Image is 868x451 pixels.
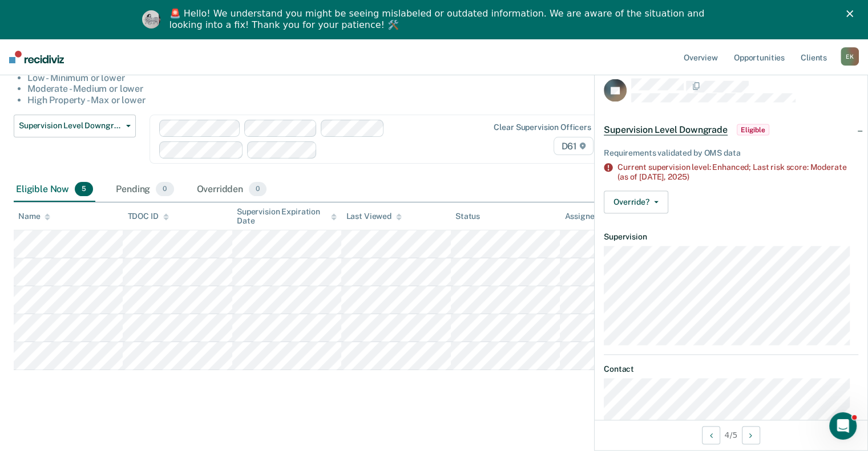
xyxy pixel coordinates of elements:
[14,177,95,202] div: Eligible Now
[564,212,618,221] div: Assigned to
[142,10,160,29] img: Profile image for Kim
[169,8,708,31] div: 🚨 Hello! We understand you might be seeing mislabeled or outdated information. We are aware of th...
[114,177,176,202] div: Pending
[19,121,122,131] span: Supervision Level Downgrade
[595,112,867,148] div: Supervision Level DowngradeEligible
[846,10,858,17] div: Close
[18,212,50,221] div: Name
[156,182,173,197] span: 0
[195,177,269,202] div: Overridden
[346,212,401,221] div: Last Viewed
[604,124,728,136] span: Supervision Level Downgrade
[494,123,591,132] div: Clear supervision officers
[554,137,593,155] span: D61
[595,420,867,450] div: 4 / 5
[237,207,337,226] div: Supervision Expiration Date
[798,39,829,75] a: Clients
[604,231,858,241] dt: Supervision
[27,95,665,105] li: High Property - Max or lower
[75,182,93,197] span: 5
[455,212,480,221] div: Status
[617,162,858,182] div: Current supervision level: Enhanced; Last risk score: Moderate (as of [DATE],
[681,39,720,75] a: Overview
[27,72,665,83] li: Low - Minimum or lower
[9,51,64,63] img: Recidiviz
[702,426,720,444] button: Previous Opportunity
[249,182,267,197] span: 0
[604,190,668,213] button: Override?
[742,426,760,444] button: Next Opportunity
[841,47,859,66] div: E K
[737,124,769,136] span: Eligible
[829,412,857,440] iframe: Intercom live chat
[604,148,858,158] div: Requirements validated by OMS data
[127,212,168,221] div: TDOC ID
[27,83,665,94] li: Moderate - Medium or lower
[604,364,858,373] dt: Contact
[732,39,787,75] a: Opportunities
[668,172,689,181] span: 2025)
